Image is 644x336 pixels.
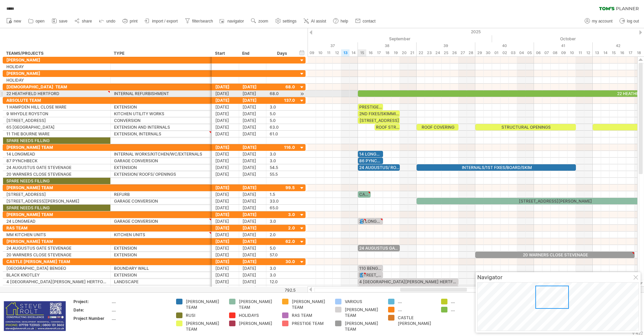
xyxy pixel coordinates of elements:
div: SPARE NEEDS FILLING [6,178,107,184]
div: [DATE] [212,225,239,231]
a: settings [274,17,299,26]
div: [STREET_ADDRESS] [6,191,107,198]
div: [DATE] [239,198,266,204]
div: [DATE] [239,211,266,218]
div: 3.0 [270,218,295,224]
div: Saturday, 27 September 2025 [459,49,467,56]
div: BOUNDARY WALL [114,265,208,271]
a: import / export [143,17,180,26]
div: [PERSON_NAME] TEAM [6,184,107,191]
div: [DATE] [212,279,239,285]
div: [DATE] [212,265,239,271]
div: RAS TEAM [292,312,328,318]
div: Monday, 13 October 2025 [593,49,601,56]
div: ROOF STRUCTURE [375,124,400,130]
div: [PERSON_NAME] TEAM [6,238,107,245]
div: Sunday, 21 September 2025 [408,49,417,56]
div: [DATE] [212,158,239,164]
div: [DATE] [239,238,266,245]
div: [STREET_ADDRESS] [358,272,383,278]
div: EXTENSION [114,285,208,292]
div: [DATE] [212,198,239,204]
div: 54.5 [270,164,295,171]
div: Thursday, 18 September 2025 [383,49,391,56]
div: 1 HAMPDEN HILL CLOSE WARE [6,104,107,110]
div: [DATE] [239,131,266,137]
div: Navigator [477,274,639,281]
div: [DATE] [239,84,266,90]
div: Saturday, 4 October 2025 [517,49,526,56]
div: [DATE] [239,158,266,164]
div: Friday, 3 October 2025 [509,49,517,56]
div: EXTENSION [114,252,208,258]
div: 65 [GEOGRAPHIC_DATA] [6,124,107,130]
div: STRUCTURAL OPENINGS [475,124,576,130]
div: scroll to activity [299,90,305,97]
div: Saturday, 20 September 2025 [400,49,408,56]
div: CARP/ 1ST FIXES [358,191,371,198]
div: [DATE] [239,184,266,191]
div: [DEMOGRAPHIC_DATA] TEAM [6,84,107,90]
div: .... [112,316,168,321]
span: log out [627,19,639,24]
div: Sunday, 14 September 2025 [350,49,358,56]
div: [DATE] [212,117,239,124]
div: Friday, 12 September 2025 [333,49,341,56]
div: 14 LONGMEAD [358,151,383,157]
div: [STREET_ADDRESS][PERSON_NAME] [6,198,107,204]
a: save [50,17,69,26]
div: 5.0 [270,111,295,117]
span: open [36,19,45,24]
div: [PERSON_NAME] TEAM [6,211,107,218]
div: .... [451,307,487,312]
div: VARIOUS [345,299,381,304]
div: .... [112,299,168,304]
div: Friday, 17 October 2025 [626,49,635,56]
div: [PERSON_NAME] [239,321,275,326]
div: 20 WARNERS CLOSE STEVENAGE [6,252,107,258]
div: [DATE] [212,124,239,130]
div: [STREET_ADDRESS] [6,117,107,124]
div: Monday, 6 October 2025 [534,49,542,56]
div: [DATE] [212,272,239,278]
div: EXTENSION [114,272,208,278]
span: settings [283,19,297,24]
div: 33.0 [270,198,295,204]
div: [PERSON_NAME] TEAM [345,307,381,318]
div: 3.0 [270,158,295,164]
div: [DATE] [239,218,266,224]
div: [DATE] [239,205,266,211]
div: INTERNAL REFURBISHMENT [114,90,208,97]
a: print [121,17,140,26]
span: import / export [152,19,178,24]
div: 61.0 [270,131,295,137]
div: PRESTIGE SILICON RENDER [358,104,383,110]
div: [DATE] [212,97,239,103]
span: navigator [227,19,244,24]
div: Monday, 15 September 2025 [358,49,366,56]
div: Project: [73,299,110,304]
div: [DATE] [212,245,239,251]
div: [PERSON_NAME] TEAM [6,144,107,151]
div: GARAGE CONVERSION [114,158,208,164]
div: 57.0 [270,252,295,258]
div: [GEOGRAPHIC_DATA] BENGEO [6,265,107,271]
span: filter/search [192,19,213,24]
a: log out [618,17,641,26]
div: [DATE] [239,117,266,124]
a: undo [97,17,117,26]
div: 20 WARNERS CLOSE STEVENAGE [358,285,459,292]
div: [DATE] [239,225,266,231]
div: EXTENSION [114,164,208,171]
div: TEAMS/PROJECTS [6,50,107,57]
div: End [242,50,262,57]
div: 3.0 [270,151,295,157]
div: Project Number [73,316,110,321]
div: Thursday, 9 October 2025 [559,49,568,56]
div: Wednesday, 10 September 2025 [316,49,324,56]
div: GARAGE CONVERSION [114,218,208,224]
a: open [26,17,47,26]
div: Sunday, 5 October 2025 [526,49,534,56]
div: [DATE] [212,104,239,110]
div: .... [451,299,487,304]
